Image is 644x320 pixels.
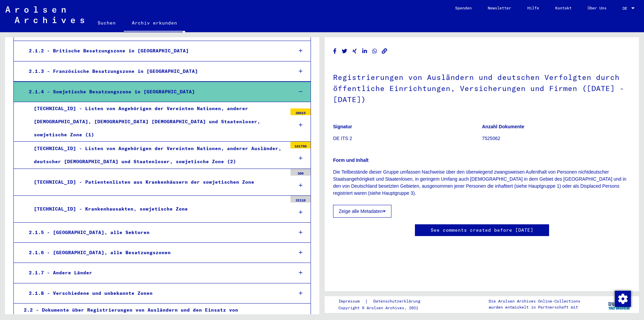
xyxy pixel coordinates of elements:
[361,47,368,55] button: Share on LinkedIn
[331,47,338,55] button: Share on Facebook
[90,15,124,31] a: Suchen
[5,6,84,23] img: Arolsen_neg.svg
[351,47,358,55] button: Share on Xing
[290,108,311,115] div: 38019
[368,298,428,305] a: Datenschutzerklärung
[623,6,630,11] span: DE
[290,196,311,202] div: 32118
[29,102,287,142] div: [TECHNICAL_ID] - Listen von Angehörigen der Vereinten Nationen, anderer [DEMOGRAPHIC_DATA], [DEMO...
[24,246,288,259] div: 2.1.6 - [GEOGRAPHIC_DATA], alle Besatzungszonen
[24,287,288,300] div: 2.1.8 - Verschiedene und unbekannte Zonen
[29,176,287,189] div: [TECHNICAL_ID] - Patientenlisten aus Krankenhäusern der sowjetischen Zone
[338,305,428,311] p: Copyright © Arolsen Archives, 2021
[338,298,365,305] a: Impressum
[24,65,288,78] div: 2.1.3 - Französische Besatzungszone in [GEOGRAPHIC_DATA]
[614,290,631,307] div: Zustimmung ändern
[615,291,631,307] img: Zustimmung ändern
[290,169,311,176] div: 309
[333,124,352,129] b: Signatur
[482,135,631,142] p: 7525062
[290,142,311,148] div: 161798
[338,298,428,305] div: |
[607,296,632,313] img: yv_logo.png
[333,62,631,113] h1: Registrierungen von Ausländern und deutschen Verfolgten durch öffentliche Einrichtungen, Versiche...
[29,142,287,168] div: [TECHNICAL_ID] - Listen von Angehörigen der Vereinten Nationen, anderer Ausländer, deutscher [DEM...
[333,135,482,142] p: DE ITS 2
[333,169,631,197] p: Die Teilbestände dieser Gruppe umfassen Nachweise über den überwiegend zwangsweisen Aufenthalt vo...
[489,298,580,304] p: Die Arolsen Archives Online-Collections
[341,47,348,55] button: Share on Twitter
[24,85,288,98] div: 2.1.4 - Sowjetische Besatzungszone in [GEOGRAPHIC_DATA]
[431,227,533,234] a: See comments created before [DATE]
[333,157,369,163] b: Form und Inhalt
[24,226,288,239] div: 2.1.5 - [GEOGRAPHIC_DATA], alle Sektoren
[24,44,288,57] div: 2.1.2 - Britische Besatzungszone in [GEOGRAPHIC_DATA]
[371,47,378,55] button: Share on WhatsApp
[29,202,287,216] div: [TECHNICAL_ID] - Krankenhausakten, sowjetische Zone
[333,205,391,218] button: Zeige alle Metadaten
[482,124,524,129] b: Anzahl Dokumente
[124,15,185,32] a: Archiv erkunden
[24,266,288,279] div: 2.1.7 - Andere Länder
[381,47,388,55] button: Copy link
[489,304,580,310] p: wurden entwickelt in Partnerschaft mit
